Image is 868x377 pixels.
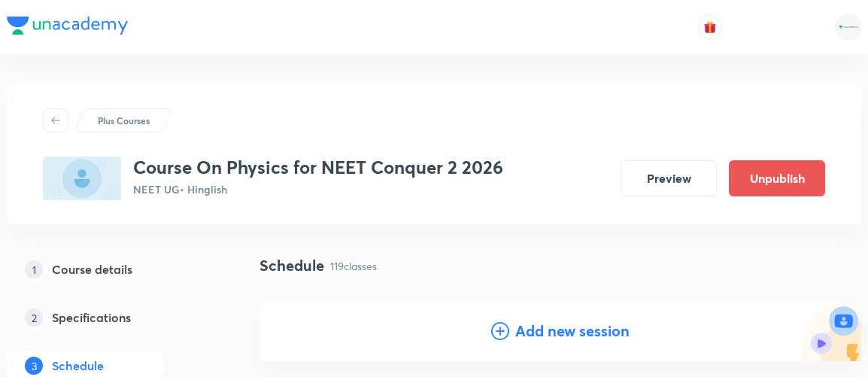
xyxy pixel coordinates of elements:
[698,15,722,39] button: avatar
[621,160,717,196] button: Preview
[330,258,377,274] p: 119 classes
[7,17,128,35] img: Company Logo
[7,17,128,38] a: Company Logo
[729,160,825,196] button: Unpublish
[98,114,150,127] p: Plus Courses
[52,260,132,278] h5: Course details
[133,157,503,178] h3: Course On Physics for NEET Conquer 2 2026
[7,254,211,284] a: 1Course details
[703,20,717,34] img: avatar
[515,320,630,342] h4: Add new session
[25,357,43,375] p: 3
[25,309,43,327] p: 2
[836,14,861,40] img: Rahul Mishra
[259,254,324,277] h4: Schedule
[133,181,503,197] p: NEET UG • Hinglish
[52,357,104,375] h5: Schedule
[52,309,131,327] h5: Specifications
[801,301,861,361] img: Add
[43,157,121,200] img: 5DFDDBAB-DED6-4832-B5C5-7415D7533D95_plus.png
[7,303,211,333] a: 2Specifications
[25,260,43,278] p: 1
